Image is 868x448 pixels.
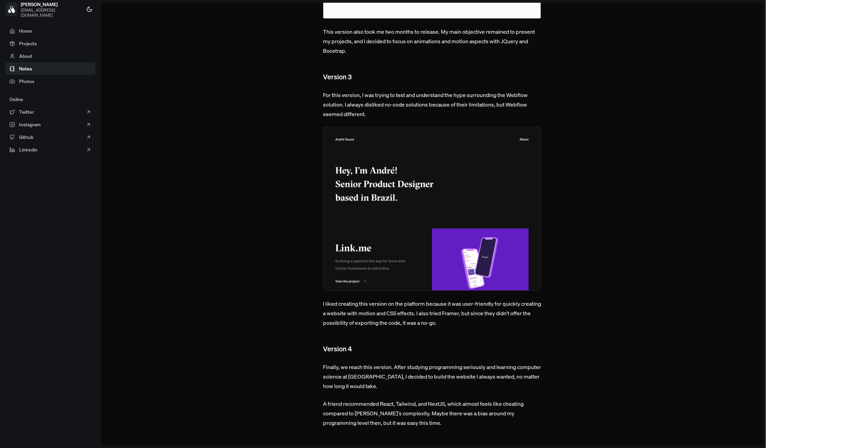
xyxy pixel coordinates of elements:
[5,93,95,106] div: Online
[323,299,541,327] p: I liked creating this version on the platform because it was user-friendly for quickly creating a...
[19,65,32,72] span: Notes
[19,108,34,115] span: Twitter
[5,25,95,37] a: Home
[19,133,33,141] span: Github
[19,121,41,128] span: Instagram
[19,27,32,34] span: Home
[19,78,34,85] span: Photos
[323,399,541,428] p: A friend recommended React, Tailwind, and NextJS, which almost feels like cheating compared to [P...
[5,75,95,87] a: Photos
[323,344,541,354] h2: Version 4
[5,37,95,50] a: Projects
[5,143,95,156] a: Linkedin
[323,27,541,55] p: This version also took me two months to release. My main objective remained to present my project...
[21,7,79,18] span: [EMAIL_ADDRESS][DOMAIN_NAME]
[21,1,79,7] span: [PERSON_NAME]
[5,131,95,143] a: Github
[5,118,95,131] a: Instagram
[5,1,83,18] a: [PERSON_NAME][EMAIL_ADDRESS][DOMAIN_NAME]
[5,50,95,62] a: About
[19,52,32,60] span: About
[19,146,37,153] span: Linkedin
[5,62,95,75] a: Notes
[323,362,541,391] p: Finally, we reach this version. After studying programming seriously and learning computer scienc...
[5,106,95,118] a: Twitter
[323,90,541,119] p: For this version, I was trying to test and understand the hype surrounding the Webflow solution. ...
[19,40,37,47] span: Projects
[323,72,541,82] h2: Version 3
[323,127,541,291] img: Image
